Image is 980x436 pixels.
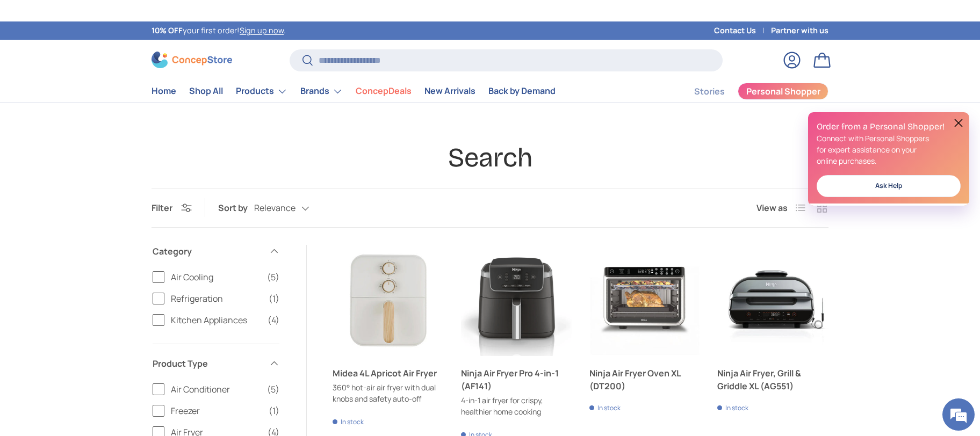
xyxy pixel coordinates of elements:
span: (4) [268,314,279,326]
a: Home [152,81,176,101]
a: Brands [300,81,343,102]
a: Ninja Air Fryer Oven XL (DT200) [589,367,701,393]
p: your first order! . [152,25,286,37]
h1: Search [152,141,828,175]
a: Ninja Air Fryer, Grill & Griddle XL (AG551) [717,367,828,393]
a: ConcepDeals [356,81,412,101]
span: Refrigeration [171,292,262,305]
span: (5) [267,383,279,396]
a: New Arrivals [424,81,475,101]
a: Ask Help [817,175,961,197]
a: Stories [694,81,725,102]
img: https://concepstore.ph/products/ninja-air-fryer-pro-4-in-1-af141 [461,245,572,356]
summary: Brands [294,81,349,102]
span: Air Cooling [171,271,261,284]
summary: Product Type [153,344,279,383]
summary: Category [153,232,279,271]
span: (5) [267,271,279,284]
p: Connect with Personal Shoppers for expert assistance on your online purchases. [817,133,961,166]
span: Relevance [254,203,296,213]
a: Back by Demand [488,81,556,101]
a: Ninja Air Fryer, Grill & Griddle XL (AG551) [717,245,828,356]
a: Shop All [189,81,223,101]
a: Partner with us [771,25,828,37]
span: Product Type [153,357,262,370]
span: Filter [152,202,172,214]
a: Ninja Air Fryer Pro 4-in-1 (AF141) [461,367,572,393]
h2: Order from a Personal Shopper! [817,121,961,133]
span: Personal Shopper [746,87,820,96]
span: Category [153,245,262,258]
a: Personal Shopper [738,83,828,100]
a: Products [236,81,287,102]
a: Contact Us [714,25,771,37]
nav: Secondary [668,81,828,102]
span: Freezer [171,404,262,417]
span: View as [756,201,788,214]
button: Filter [152,202,192,214]
a: Ninja Air Fryer Pro 4-in-1 (AF141) [461,245,572,356]
label: Sort by [218,201,254,214]
a: Sign up now [240,25,284,35]
a: Midea 4L Apricot Air Fryer [333,245,444,356]
a: Ninja Air Fryer Oven XL (DT200) [589,245,701,356]
span: Kitchen Appliances [171,314,261,326]
a: Midea 4L Apricot Air Fryer [333,367,444,380]
nav: Primary [152,81,556,102]
span: Air Conditioner [171,383,261,396]
summary: Products [229,81,294,102]
img: ConcepStore [152,52,232,68]
span: (1) [269,404,279,417]
button: Relevance [254,199,331,217]
strong: 10% OFF [152,25,183,35]
span: (1) [269,292,279,305]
